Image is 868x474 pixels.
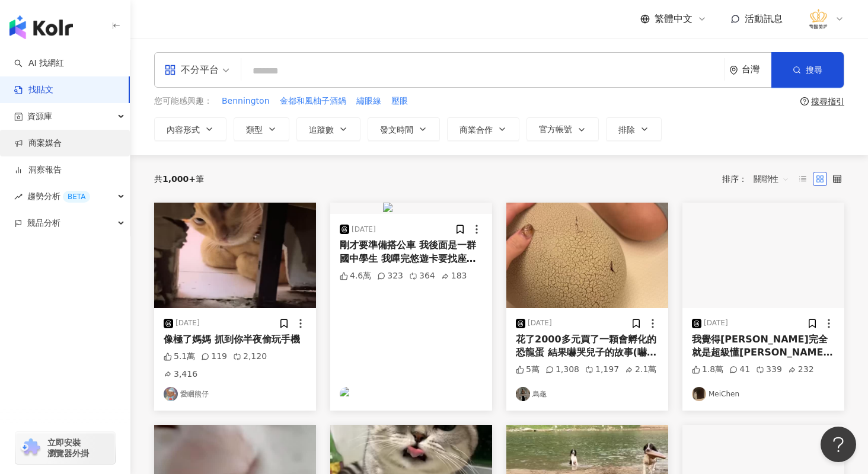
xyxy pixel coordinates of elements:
span: 活動訊息 [745,13,783,24]
div: 4.6萬 [340,270,371,282]
div: 3,416 [164,369,197,380]
span: appstore [164,64,176,76]
span: 資源庫 [27,103,52,130]
a: KOL Avatar愛睏熊仔 [164,387,307,401]
div: [DATE] [352,225,376,235]
div: 搜尋指引 [811,97,844,106]
span: 商業合作 [459,125,493,134]
div: 5萬 [516,364,540,376]
span: 1,000+ [162,174,196,184]
span: question-circle [800,97,809,105]
iframe: Help Scout Beacon - Open [821,427,856,462]
span: 搜尋 [806,65,822,75]
div: 119 [201,351,227,363]
span: 金都和風柚子酒鍋 [280,95,346,107]
div: 花了2000多元買了一顆會孵化的恐龍蛋 結果嚇哭兒子的故事(嚇哭部分沒錄到） 只有媽媽一個人覺得有趣! BTW 2000多居然買到仿的😑賣家上面還標榜TOMY，結果根本不是，我也懶得退了 [516,333,659,360]
div: 41 [729,270,750,282]
img: post-image [154,203,316,308]
button: 追蹤數 [296,117,360,141]
a: searchAI 找網紅 [14,57,64,69]
div: 323 [377,270,403,282]
img: post-image [383,203,439,214]
span: 追蹤數 [309,125,334,134]
span: 競品分析 [27,210,60,236]
span: 發文時間 [380,125,413,134]
img: KOL Avatar [340,387,354,401]
span: 繁體中文 [655,12,693,25]
div: 183 [441,270,467,282]
span: Bennington [222,95,270,107]
button: 發文時間 [368,117,440,141]
img: %E6%B3%95%E5%96%AC%E9%86%AB%E7%BE%8E%E8%A8%BA%E6%89%80_LOGO%20.png [807,8,829,30]
span: 壓眼 [391,95,408,107]
img: KOL Avatar [692,387,706,401]
div: 共 筆 [154,174,204,184]
span: 排除 [618,125,635,134]
button: 壓眼 [391,95,409,108]
img: post-image [735,203,792,214]
a: 洞察報告 [14,164,62,176]
span: rise [14,193,23,201]
a: chrome extension立即安裝 瀏覽器外掛 [15,432,115,464]
div: 我覺得[PERSON_NAME]完全就是超級懂[PERSON_NAME]想要什麼 用她的角度去理解她 哪個男生會用串友情手鍊這麼可愛的方法去認識[PERSON_NAME] 太浪漫了💕 [692,239,835,265]
div: 364 [409,270,435,282]
span: 官方帳號 [539,124,572,134]
span: 趨勢分析 [27,183,90,210]
div: 1,308 [545,364,579,376]
a: 找貼文 [14,84,53,96]
a: KOL Avatar烏龜 [516,387,659,401]
img: logo [9,15,73,39]
span: 內容形式 [167,125,200,134]
div: [DATE] [704,225,728,235]
span: 立即安裝 瀏覽器外掛 [47,437,89,459]
span: 您可能感興趣： [154,95,212,107]
button: 類型 [234,117,289,141]
button: Bennington [221,95,270,108]
div: 台灣 [742,65,771,75]
img: chrome extension [19,438,42,457]
img: post-image [506,203,668,308]
span: environment [729,66,738,75]
div: 232 [788,270,814,282]
button: 官方帳號 [526,117,599,141]
span: 關聯性 [754,169,789,188]
a: KOL AvatarMeiChen [692,387,835,401]
a: 商案媒合 [14,137,62,149]
div: 339 [756,270,782,282]
button: 搜尋 [771,52,844,88]
div: 剛才要準備搭公車 我後面是一群國中學生 我嗶完悠遊卡要找座位 後面的妹妹突然說找不到悠遊卡 身後的同學同時打開錢包大家在[PERSON_NAME] 她就跟後面的好朋友說 沒事 你們先搭我走路去 ... [340,239,483,265]
div: 2.1萬 [625,364,656,376]
div: 2,120 [233,351,267,363]
button: 內容形式 [154,117,226,141]
img: KOL Avatar [164,387,178,401]
div: 像極了媽媽 抓到你半夜偷玩手機 [164,333,307,346]
button: 商業合作 [447,117,519,141]
div: [DATE] [528,318,552,328]
button: 金都和風柚子酒鍋 [279,95,347,108]
div: BETA [63,191,90,203]
div: [DATE] [175,318,200,328]
span: 類型 [246,125,263,134]
button: 排除 [606,117,662,141]
div: 不分平台 [164,60,219,79]
button: 繡眼線 [356,95,382,108]
img: KOL Avatar [516,387,530,401]
div: 1,197 [585,364,619,376]
div: 排序： [722,169,796,188]
div: 1.8萬 [692,270,723,282]
div: 5.1萬 [164,351,195,363]
a: KOL Avatar [340,387,483,401]
span: 繡眼線 [356,95,381,107]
